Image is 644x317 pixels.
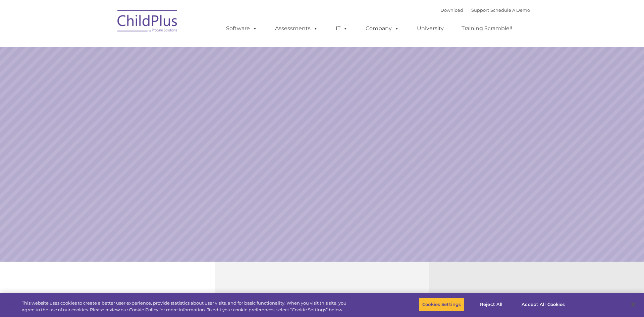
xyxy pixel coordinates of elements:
a: Support [471,7,489,13]
a: Training Scramble!! [455,22,519,35]
button: Reject All [470,298,512,312]
a: Software [219,22,264,35]
a: University [410,22,450,35]
a: IT [329,22,355,35]
a: Download [440,7,463,13]
a: Assessments [268,22,325,35]
font: | [440,7,530,13]
button: Close [626,297,641,312]
a: Schedule A Demo [490,7,530,13]
div: This website uses cookies to create a better user experience, provide statistics about user visit... [22,300,354,313]
a: Company [359,22,406,35]
button: Cookies Settings [419,298,465,312]
button: Accept All Cookies [518,298,569,312]
img: ChildPlus by Procare Solutions [114,5,181,39]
